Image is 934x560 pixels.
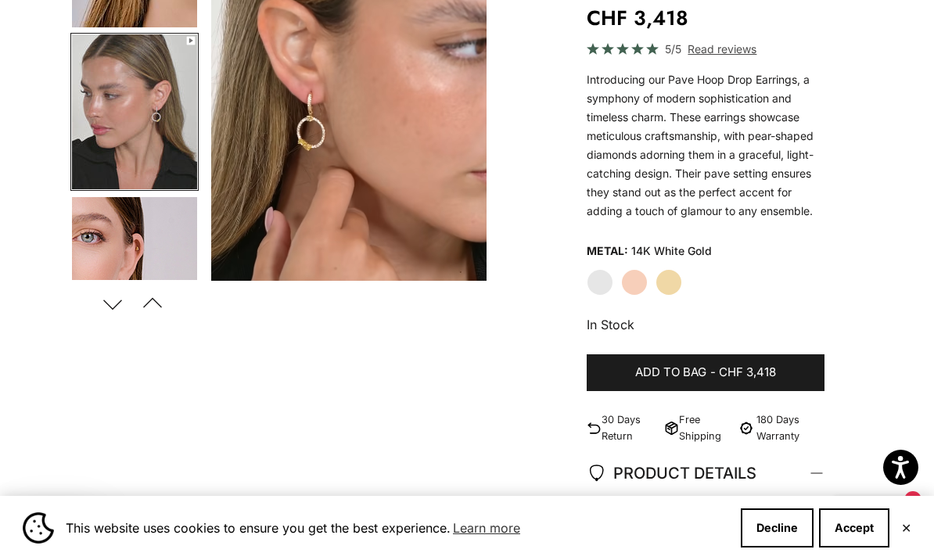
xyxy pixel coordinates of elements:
[602,411,658,444] p: 30 Days Return
[756,411,824,444] p: 180 Days Warranty
[70,33,199,191] button: Go to item 6
[587,314,825,335] p: In Stock
[23,512,54,544] img: Cookie banner
[587,444,825,502] summary: PRODUCT DETAILS
[631,239,712,263] variant-option-value: 14K White Gold
[451,516,523,540] a: Learn more
[635,363,706,382] span: Add to bag
[587,70,825,221] div: Introducing our Pave Hoop Drop Earrings, a symphony of modern sophistication and timeless charm. ...
[587,239,628,263] legend: Metal:
[719,363,776,382] span: CHF 3,418
[587,2,688,34] sale-price: CHF 3,418
[70,196,199,354] button: Go to item 7
[665,40,681,58] span: 5/5
[819,508,889,547] button: Accept
[741,508,814,547] button: Decline
[587,460,756,486] span: PRODUCT DETAILS
[587,40,825,58] a: 5/5 Read reviews
[587,354,825,392] button: Add to bag-CHF 3,418
[66,516,728,540] span: This website uses cookies to ensure you get the best experience.
[901,523,911,533] button: Close
[72,197,197,352] img: #YellowGold #WhiteGold #RoseGold
[679,411,730,444] p: Free Shipping
[72,34,197,189] img: #YellowGold #RoseGold #WhiteGold
[688,40,756,58] span: Read reviews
